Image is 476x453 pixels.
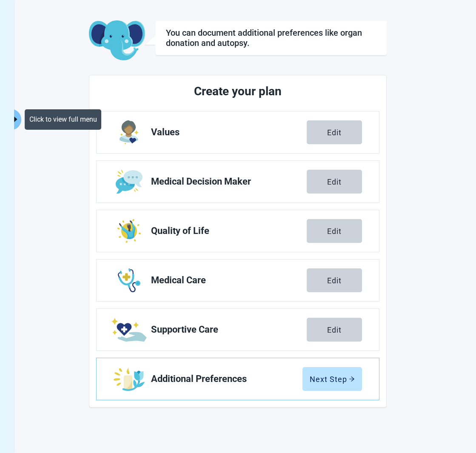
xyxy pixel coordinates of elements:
span: Supportive Care [151,325,307,335]
a: Edit Medical Care section [97,259,379,301]
span: Medical Care [151,275,307,285]
span: Medical Decision Maker [151,177,307,187]
span: Additional Preferences [151,374,302,384]
button: Edit [307,268,362,292]
span: Quality of Life [151,226,307,236]
a: Edit Additional Preferences section [97,358,379,400]
h2: Create your plan [128,82,348,101]
button: Edit [307,219,362,243]
button: Edit [307,170,362,194]
div: Edit [327,276,342,285]
a: Edit Values section [97,111,379,153]
a: Edit Quality of Life section [97,210,379,252]
div: Click to view full menu [25,109,101,130]
span: Values [151,127,307,137]
h1: You can document additional preferences like organ donation and autopsy. [166,28,376,48]
div: Edit [327,177,342,186]
div: Edit [327,227,342,235]
span: caret-right [11,115,20,123]
button: Edit [307,120,362,144]
button: Edit [307,318,362,342]
main: Main content [12,20,464,407]
a: Edit Medical Decision Maker section [97,161,379,202]
a: Edit Supportive Care section [97,309,379,350]
div: Next Step [310,375,355,383]
button: Next Steparrow-right [302,367,362,391]
div: Edit [327,325,342,334]
img: Koda Elephant [89,20,145,61]
span: arrow-right [349,376,355,382]
div: Edit [327,128,342,137]
button: Expand menu [11,109,21,130]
